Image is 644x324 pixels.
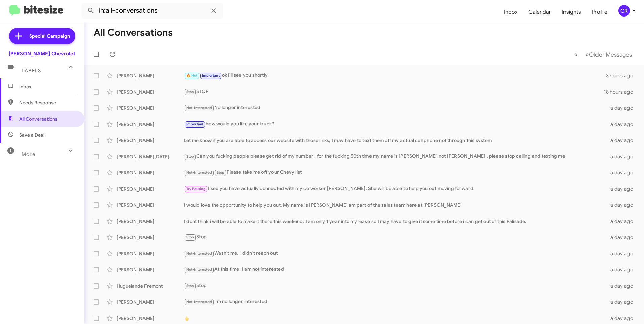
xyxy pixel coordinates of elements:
div: [PERSON_NAME] [117,89,184,95]
span: Not-Interested [186,106,212,110]
a: Profile [586,2,613,22]
div: [PERSON_NAME] Chevrolet [9,50,75,57]
div: a day ago [606,186,639,192]
div: [PERSON_NAME] [117,121,184,128]
span: Special Campaign [29,33,70,39]
div: [PERSON_NAME] [117,105,184,111]
span: Try Pausing [186,187,206,191]
span: Stop [186,284,194,288]
div: a day ago [606,202,639,208]
span: Stop [186,90,194,94]
div: Huguelande Fremont [117,283,184,289]
div: a day ago [606,137,639,144]
span: Important [202,73,220,78]
div: a day ago [606,169,639,176]
div: STOP [184,88,604,96]
div: [PERSON_NAME] [117,169,184,176]
span: Needs Response [19,99,76,106]
div: 18 hours ago [604,89,639,95]
div: a day ago [606,153,639,160]
span: All Conversations [19,116,57,122]
div: Wasn't me. I didn't reach out [184,250,606,257]
div: [PERSON_NAME] [117,72,184,79]
div: [PERSON_NAME] [117,137,184,144]
span: Inbox [19,83,76,90]
div: a day ago [606,266,639,273]
span: More [22,151,35,157]
div: I dont think i will be able to make it there this weekend. I am only 1 year into my lease so I ma... [184,218,606,225]
div: [PERSON_NAME] [117,315,184,322]
span: Not-Interested [186,300,212,304]
span: « [574,50,578,59]
a: Inbox [498,2,523,22]
div: Please take me off your Chevy list [184,169,606,176]
div: a day ago [606,121,639,128]
span: Labels [22,68,41,74]
span: Older Messages [589,51,632,58]
div: [PERSON_NAME] [117,218,184,225]
span: Stop [217,170,225,175]
span: Not-Interested [186,170,212,175]
div: Let me know if you are able to access our website with those links, I may have to text them off m... [184,137,606,144]
div: [PERSON_NAME] [117,202,184,208]
div: a day ago [606,234,639,241]
a: Calendar [523,2,556,22]
div: At this time, I am not interested [184,266,606,273]
div: a day ago [606,283,639,289]
span: Not-Interested [186,267,212,272]
div: [PERSON_NAME] [117,234,184,241]
span: Stop [186,154,194,159]
div: Stop [184,233,606,241]
div: how would you like your truck? [184,120,606,128]
a: Insights [556,2,586,22]
span: Stop [186,235,194,239]
input: Search [82,3,223,19]
div: 3 hours ago [606,72,639,79]
div: 🖕 [184,315,606,322]
div: I see you have actually connected with my co worker [PERSON_NAME], She will be able to help you o... [184,185,606,193]
div: [PERSON_NAME][DATE] [117,153,184,160]
div: Can you fucking people please get rid of my number , for the fucking 50th time my name is [PERSON... [184,153,606,160]
div: [PERSON_NAME] [117,266,184,273]
div: a day ago [606,218,639,225]
div: [PERSON_NAME] [117,186,184,192]
div: I would love the opportunity to help you out. My name is [PERSON_NAME] am part of the sales team ... [184,202,606,208]
button: Next [581,47,636,61]
span: Save a Deal [19,132,44,138]
div: [PERSON_NAME] [117,299,184,305]
nav: Page navigation example [570,47,636,61]
button: CR [613,5,637,17]
div: a day ago [606,299,639,305]
div: CR [618,5,630,17]
div: Stop [184,282,606,290]
div: a day ago [606,315,639,322]
span: » [585,50,589,59]
span: Not-Interested [186,251,212,256]
div: [PERSON_NAME] [117,250,184,257]
div: ok I'll see you shortly [184,72,606,79]
span: 🔥 Hot [186,73,198,78]
button: Previous [570,47,582,61]
h1: All Conversations [94,27,173,38]
div: a day ago [606,105,639,111]
div: a day ago [606,250,639,257]
div: No longer interested [184,104,606,112]
a: Special Campaign [9,28,75,44]
div: I'm no longer interested [184,298,606,306]
span: Important [186,122,204,126]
